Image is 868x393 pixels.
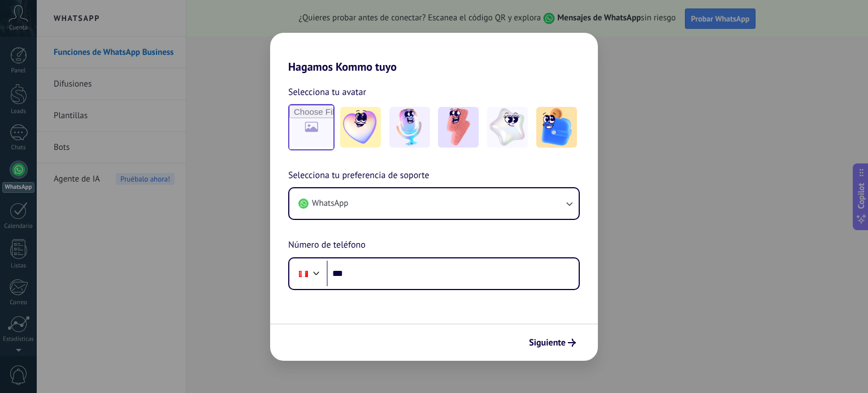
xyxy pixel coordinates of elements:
[312,198,348,209] span: WhatsApp
[536,107,577,148] img: -5.jpeg
[389,107,430,148] img: -2.jpeg
[288,238,366,253] span: Número de teléfono
[438,107,479,148] img: -3.jpeg
[270,33,598,74] h2: Hagamos Kommo tuyo
[293,262,314,286] div: Peru: + 51
[487,107,528,148] img: -4.jpeg
[288,169,429,183] span: Selecciona tu preferencia de soporte
[289,188,579,219] button: WhatsApp
[529,339,566,347] span: Siguiente
[524,333,581,352] button: Siguiente
[340,107,381,148] img: -1.jpeg
[288,85,366,100] span: Selecciona tu avatar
